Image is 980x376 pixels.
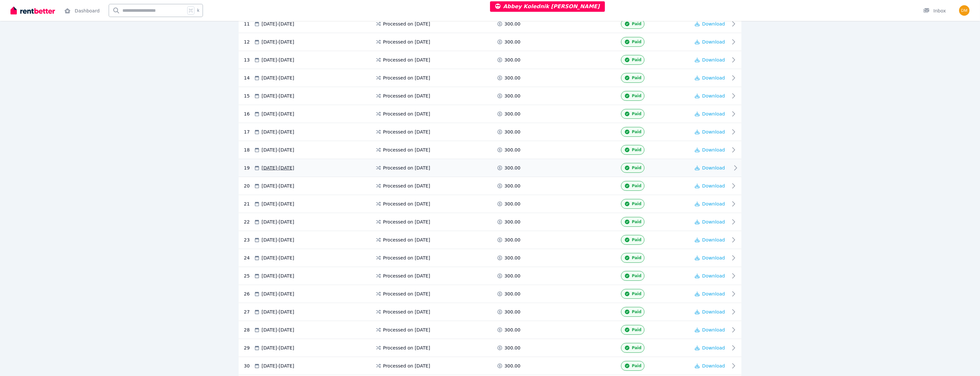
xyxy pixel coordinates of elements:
span: Paid [632,57,641,63]
span: Download [702,183,725,188]
div: 22 [244,217,254,227]
span: Paid [632,75,641,81]
button: Download [695,39,725,45]
span: [DATE] - [DATE] [262,93,294,99]
span: Processed on [DATE] [383,201,430,207]
div: 19 [244,163,254,173]
span: Paid [632,129,641,134]
span: Processed on [DATE] [383,129,430,135]
span: 300.00 [504,201,520,207]
span: Processed on [DATE] [383,255,430,261]
div: 17 [244,127,254,137]
div: 14 [244,73,254,83]
span: 300.00 [504,291,520,297]
span: Download [702,147,725,152]
button: Download [695,111,725,117]
span: 300.00 [504,255,520,261]
div: 23 [244,235,254,245]
span: Processed on [DATE] [383,273,430,279]
span: 300.00 [504,75,520,81]
span: Download [702,237,725,242]
button: Download [695,255,725,261]
span: 300.00 [504,309,520,315]
span: Download [702,39,725,45]
span: Download [702,273,725,278]
button: Download [695,237,725,243]
span: Processed on [DATE] [383,21,430,27]
div: 11 [244,19,254,29]
div: 12 [244,37,254,47]
img: Dan Milstein [959,5,970,16]
span: Download [702,219,725,224]
span: Processed on [DATE] [383,309,430,315]
div: 26 [244,289,254,299]
div: 24 [244,253,254,263]
span: [DATE] - [DATE] [262,201,294,207]
span: Download [702,345,725,350]
div: 25 [244,271,254,281]
div: 29 [244,343,254,353]
span: [DATE] - [DATE] [262,309,294,315]
span: Download [702,165,725,170]
span: Download [702,255,725,260]
span: Processed on [DATE] [383,363,430,369]
button: Download [695,219,725,225]
span: Processed on [DATE] [383,291,430,297]
span: [DATE] - [DATE] [262,165,294,171]
span: Paid [632,255,641,260]
button: Download [695,165,725,171]
span: 300.00 [504,327,520,333]
div: Inbox [923,8,946,14]
span: Processed on [DATE] [383,93,430,99]
span: Paid [632,39,641,45]
span: 300.00 [504,219,520,225]
div: 16 [244,109,254,119]
span: 300.00 [504,237,520,243]
span: Paid [632,291,641,296]
div: 15 [244,91,254,101]
span: Download [702,111,725,116]
span: Processed on [DATE] [383,237,430,243]
span: Paid [632,201,641,206]
button: Download [695,21,725,27]
span: Processed on [DATE] [383,147,430,153]
span: Download [702,57,725,63]
button: Download [695,201,725,207]
span: [DATE] - [DATE] [262,21,294,27]
span: [DATE] - [DATE] [262,129,294,135]
button: Download [695,363,725,369]
span: Paid [632,183,641,188]
span: 300.00 [504,273,520,279]
span: Download [702,309,725,314]
span: Processed on [DATE] [383,219,430,225]
span: [DATE] - [DATE] [262,363,294,369]
span: 300.00 [504,147,520,153]
span: Processed on [DATE] [383,75,430,81]
span: Paid [632,165,641,170]
div: 20 [244,181,254,191]
span: Download [702,327,725,332]
span: Paid [632,21,641,27]
span: Paid [632,111,641,116]
span: 300.00 [504,111,520,117]
div: 30 [244,361,254,371]
span: Download [702,129,725,134]
span: [DATE] - [DATE] [262,219,294,225]
div: 13 [244,55,254,65]
button: Download [695,273,725,279]
span: Abbey Kolednik [PERSON_NAME] [495,3,600,9]
div: 21 [244,199,254,209]
span: [DATE] - [DATE] [262,183,294,189]
span: [DATE] - [DATE] [262,237,294,243]
button: Download [695,75,725,81]
span: Paid [632,237,641,242]
span: Processed on [DATE] [383,57,430,63]
div: 18 [244,145,254,155]
span: Download [702,21,725,27]
span: Paid [632,363,641,368]
span: Download [702,291,725,296]
span: Paid [632,147,641,152]
span: k [197,8,199,13]
button: Download [695,93,725,99]
span: Paid [632,345,641,350]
